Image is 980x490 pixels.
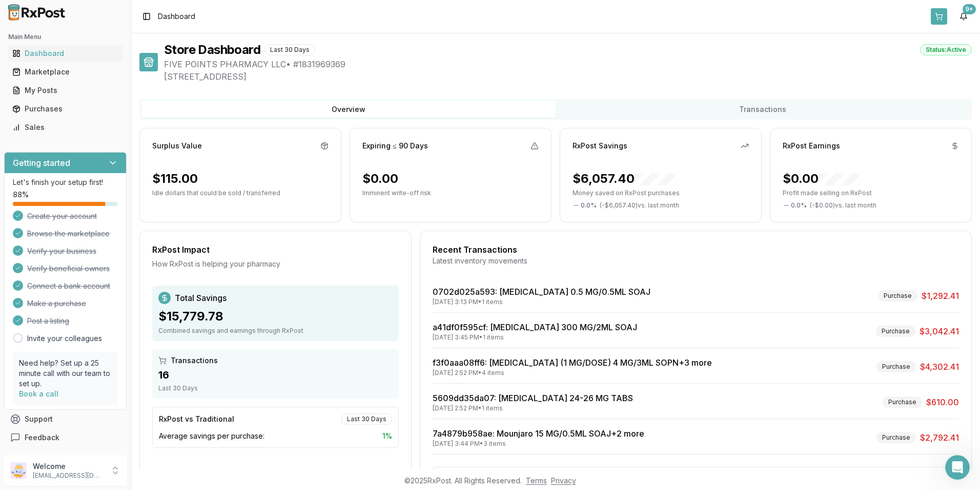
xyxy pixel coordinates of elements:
[810,201,876,210] span: ( - $0.00 ) vs. last month
[12,48,118,59] div: Dashboard
[264,44,315,55] div: Last 30 Days
[158,11,195,22] nav: breadcrumb
[164,70,972,83] span: [STREET_ADDRESS]
[783,171,860,187] div: $0.00
[433,357,712,368] a: f3f0aaa08ff6: [MEDICAL_DATA] (1 MG/DOSE) 4 MG/3ML SOPN+3 more
[4,101,127,117] button: Purchases
[27,298,86,309] span: Make a purchase
[876,326,915,337] div: Purchase
[573,189,749,197] p: Money saved on RxPost purchases
[341,413,392,425] div: Last 30 Days
[158,11,195,22] span: Dashboard
[152,189,329,197] p: Idle dollars that could be sold / transferred
[164,58,972,70] span: FIVE POINTS PHARMACY LLC • # 1831969369
[4,82,127,99] button: My Posts
[159,431,264,441] span: Average savings per purchase:
[27,263,110,274] span: Verify beneficial owners
[573,141,627,151] div: RxPost Savings
[12,67,118,77] div: Marketplace
[19,358,112,389] p: Need help? Set up a 25 minute call with our team to set up.
[27,211,97,221] span: Create your account
[12,104,118,114] div: Purchases
[10,462,27,479] img: User avatar
[920,361,959,373] span: $4,302.41
[4,410,127,428] button: Support
[33,472,104,480] p: [EMAIL_ADDRESS][DOMAIN_NAME]
[433,369,712,377] div: [DATE] 2:52 PM • 4 items
[433,404,633,412] div: [DATE] 2:52 PM • 1 items
[159,414,234,424] div: RxPost vs Traditional
[551,476,576,485] a: Privacy
[164,42,260,58] h1: Store Dashboard
[876,361,916,372] div: Purchase
[8,44,122,63] a: Dashboard
[433,243,959,256] div: Recent Transactions
[556,101,970,118] button: Transactions
[883,397,922,408] div: Purchase
[433,440,644,448] div: [DATE] 3:44 PM • 3 items
[526,476,547,485] a: Terms
[955,8,972,25] button: 9+
[433,333,637,342] div: [DATE] 3:45 PM • 1 items
[158,308,393,325] div: $15,779.78
[4,64,127,80] button: Marketplace
[19,389,58,398] a: Book a call
[158,327,393,335] div: Combined savings and earnings through RxPost
[27,316,69,326] span: Post a listing
[945,455,970,480] iframe: Intercom live chat
[158,384,393,392] div: Last 30 Days
[433,467,959,483] button: View All Transactions
[876,432,916,443] div: Purchase
[152,171,198,187] div: $115.00
[433,287,650,297] a: 0702d025a593: [MEDICAL_DATA] 0.5 MG/0.5ML SOAJ
[25,432,59,443] span: Feedback
[4,428,127,447] button: Feedback
[13,177,118,187] p: Let's finish your setup first!
[27,246,96,256] span: Verify your business
[27,229,110,239] span: Browse the marketplace
[4,45,127,62] button: Dashboard
[433,393,633,403] a: 5609dd35da07: [MEDICAL_DATA] 24-26 MG TABS
[362,171,398,187] div: $0.00
[8,100,122,118] a: Purchases
[141,101,556,118] button: Overview
[963,4,976,14] div: 9+
[8,118,122,137] a: Sales
[12,122,118,133] div: Sales
[171,355,218,366] span: Transactions
[433,298,650,306] div: [DATE] 3:13 PM • 1 items
[362,189,539,197] p: Imminent write-off risk
[382,431,392,441] span: 1 %
[13,157,70,169] h3: Getting started
[152,259,399,269] div: How RxPost is helping your pharmacy
[433,428,644,439] a: 7a4879b958ae: Mounjaro 15 MG/0.5ML SOAJ+2 more
[433,322,637,332] a: a41df0f595cf: [MEDICAL_DATA] 300 MG/2ML SOAJ
[573,171,676,187] div: $6,057.40
[33,461,104,472] p: Welcome
[8,33,122,41] h2: Main Menu
[152,243,399,256] div: RxPost Impact
[27,281,110,291] span: Connect a bank account
[362,141,428,151] div: Expiring ≤ 90 Days
[175,292,227,304] span: Total Savings
[783,141,840,151] div: RxPost Earnings
[8,63,122,81] a: Marketplace
[922,290,959,302] span: $1,292.41
[4,4,70,21] img: RxPost Logo
[920,431,959,444] span: $2,792.41
[13,190,29,200] span: 88 %
[4,119,127,136] button: Sales
[791,201,807,210] span: 0.0 %
[12,85,118,96] div: My Posts
[581,201,597,210] span: 0.0 %
[926,396,959,408] span: $610.00
[158,368,393,382] div: 16
[433,256,959,266] div: Latest inventory movements
[920,44,972,55] div: Status: Active
[783,189,959,197] p: Profit made selling on RxPost
[878,290,917,301] div: Purchase
[8,81,122,100] a: My Posts
[920,325,959,337] span: $3,042.41
[27,333,102,344] a: Invite your colleagues
[600,201,679,210] span: ( - $6,057.40 ) vs. last month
